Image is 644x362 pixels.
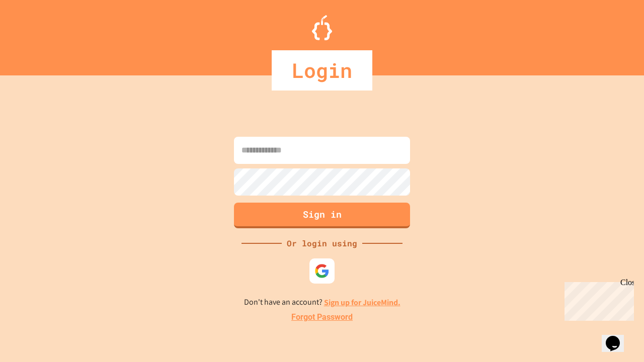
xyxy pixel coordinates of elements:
a: Sign up for JuiceMind. [324,297,400,308]
img: Logo.svg [312,15,332,40]
button: Sign in [234,203,410,228]
a: Forgot Password [291,311,353,323]
div: Chat with us now!Close [4,4,69,64]
iframe: chat widget [560,278,634,321]
p: Don't have an account? [244,296,400,309]
div: Or login using [282,237,362,249]
img: google-icon.svg [314,263,330,279]
iframe: chat widget [602,322,634,352]
div: Login [272,50,372,90]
